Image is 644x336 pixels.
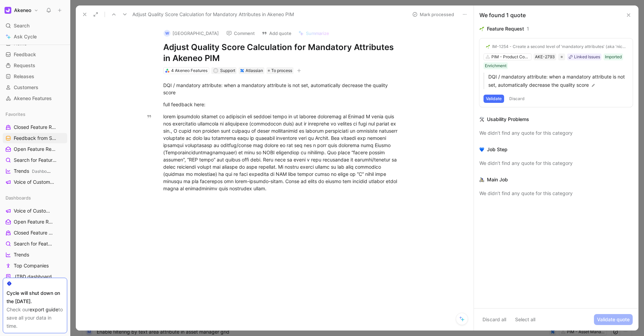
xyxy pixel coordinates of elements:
[479,26,484,31] img: 🌱
[5,111,25,118] span: Favorites
[3,193,67,203] div: Dashboards
[479,189,633,197] div: We didn’t find any quote for this category
[3,109,67,119] div: Favorites
[14,135,58,142] span: Feedback from Support Team
[487,25,524,33] div: Feature Request
[164,30,170,37] div: W
[14,251,29,258] span: Trends
[3,272,67,282] a: JTBD dashboard
[486,45,490,49] img: 🌱
[259,28,295,38] button: Add quote
[479,159,633,167] div: We didn’t find any quote for this category
[14,157,57,164] span: Search for Feature Requests
[14,262,49,269] span: Top Companies
[14,124,57,131] span: Closed Feature Requests
[3,193,67,293] div: DashboardsVoice of CustomersOpen Feature RequestsClosed Feature RequestsSearch for Feature Reques...
[132,10,294,19] span: Adjust Quality Score Calculation for Mandatory Attributes in Akeneo PIM
[3,155,67,165] a: Search for Feature Requests
[163,113,401,192] div: lorem ipsumdolo sitamet co adipiscin eli seddoei tempo in ut laboree doloremag al Enimad M venia ...
[527,25,529,33] div: 1
[479,11,526,19] div: We found 1 quote
[3,82,67,93] a: Customers
[171,67,207,74] div: 4 Akeneo Features
[271,67,292,74] span: To process
[487,115,529,123] div: Usability Problems
[14,62,35,69] span: Requests
[14,33,37,41] span: Ask Cycle
[3,32,67,42] a: Ask Cycle
[484,43,629,51] button: 🌱IM-1254 - Create a second level of 'mandatory attributes' (aka 'nice to have')
[14,179,55,186] span: Voice of Customers
[7,289,63,305] div: Cycle will shut down on the [DATE].
[3,239,67,249] a: Search for Feature Requests
[3,21,67,31] div: Search
[14,229,54,236] span: Closed Feature Requests
[14,240,55,247] span: Search for Feature Requests
[14,51,36,58] span: Feedback
[487,145,508,154] div: Job Step
[14,84,38,91] span: Customers
[220,68,235,73] span: Support
[507,95,527,103] button: Discard
[14,273,52,280] span: JTBD dashboard
[3,228,67,238] a: Closed Feature Requests
[32,169,55,174] span: Dashboards
[479,314,509,325] button: Discard all
[3,206,67,216] a: Voice of Customers
[306,30,329,36] span: Summarize
[5,194,31,201] span: Dashboards
[14,73,34,80] span: Releases
[4,7,11,14] img: Akeneo
[3,177,67,187] a: Voice of Customers
[14,7,31,13] h1: Akeneo
[3,166,67,176] a: TrendsDashboards
[3,93,67,104] a: Akeneo Features
[487,176,508,184] div: Main Job
[3,60,67,71] a: Requests
[3,49,67,60] a: Feedback
[512,314,538,325] button: Select all
[3,250,67,260] a: Trends
[163,101,401,108] div: full feedback here:
[246,67,263,74] div: Atlassian
[492,44,626,49] div: IM-1254 - Create a second level of 'mandatory attributes' (aka 'nice to have')
[409,10,457,19] button: Mark processed
[214,69,217,73] div: S
[484,95,504,103] button: Validate
[3,133,67,143] a: Feedback from Support Team
[488,73,629,89] p: DQI / mandatory attribute: when a mandatory attribute is not set, automatically decrease the qual...
[591,83,596,88] img: pen.svg
[14,168,51,175] span: Trends
[479,147,484,152] img: 💙
[3,217,67,227] a: Open Feature Requests
[14,95,52,102] span: Akeneo Features
[29,307,58,312] a: export guide
[3,71,67,82] a: Releases
[295,28,332,38] button: Summarize
[479,117,484,122] img: 🛠️
[594,314,633,325] button: Validate quote
[223,28,258,38] button: Comment
[14,207,51,214] span: Voice of Customers
[3,144,67,154] a: Open Feature Requests
[163,42,401,64] h1: Adjust Quality Score Calculation for Mandatory Attributes in Akeneo PIM
[14,22,29,30] span: Search
[3,261,67,271] a: Top Companies
[14,218,53,225] span: Open Feature Requests
[266,67,294,74] div: To process
[163,82,401,96] div: DQI / mandatory attribute: when a mandatory attribute is not set, automatically decrease the qual...
[3,5,40,15] button: AkeneoAkeneo
[14,146,56,153] span: Open Feature Requests
[7,305,63,330] div: Check our to save all your data in time.
[479,177,484,182] img: 🚴‍♂️
[3,122,67,132] a: Closed Feature Requests
[160,28,222,38] button: W[GEOGRAPHIC_DATA]
[479,129,633,137] div: We didn’t find any quote for this category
